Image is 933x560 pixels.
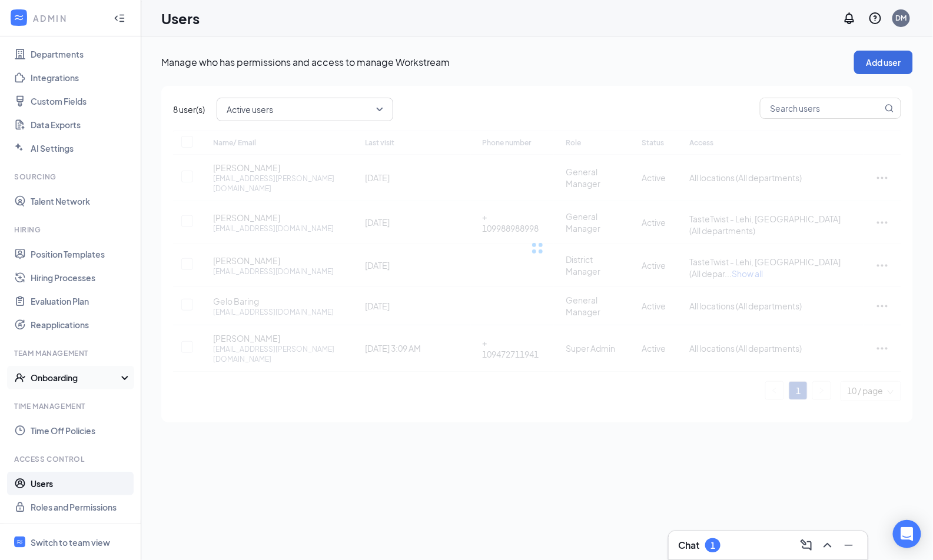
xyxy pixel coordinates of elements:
div: 1 [710,541,715,551]
button: ComposeMessage [797,536,816,555]
svg: MagnifyingGlass [885,104,894,113]
svg: Notifications [842,11,856,25]
a: Custom Fields [31,89,131,113]
div: Open Intercom Messenger [893,520,921,548]
svg: Minimize [842,538,856,552]
a: Evaluation Plan [31,289,131,313]
a: Users [31,472,131,495]
a: Hiring Processes [31,266,131,289]
div: Onboarding [31,372,121,384]
svg: UserCheck [14,372,26,384]
div: ADMIN [33,12,103,24]
h1: Users [161,8,200,28]
a: Data Exports [31,113,131,136]
svg: ComposeMessage [799,538,814,552]
div: Team Management [14,348,129,358]
button: Add user [854,51,913,74]
div: Hiring [14,225,129,235]
svg: ChevronUp [821,538,835,552]
span: 8 user(s) [173,103,205,116]
h3: Chat [678,539,699,552]
a: AI Settings [31,136,131,160]
div: Sourcing [14,172,129,182]
svg: WorkstreamLogo [13,12,25,24]
a: Roles and Permissions [31,495,131,519]
div: DM [896,13,907,23]
p: Manage who has permissions and access to manage Workstream [161,56,854,69]
a: Time Off Policies [31,419,131,442]
svg: QuestionInfo [868,11,882,25]
svg: WorkstreamLogo [16,538,24,546]
a: Integrations [31,66,131,89]
button: Minimize [839,536,858,555]
input: Search users [761,98,882,118]
a: Departments [31,42,131,66]
span: Active users [227,101,273,118]
svg: Collapse [114,12,125,24]
div: Access control [14,454,129,464]
div: Switch to team view [31,536,110,548]
div: Time Management [14,401,129,411]
a: Reapplications [31,313,131,336]
a: Talent Network [31,189,131,213]
a: Position Templates [31,242,131,266]
button: ChevronUp [818,536,837,555]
